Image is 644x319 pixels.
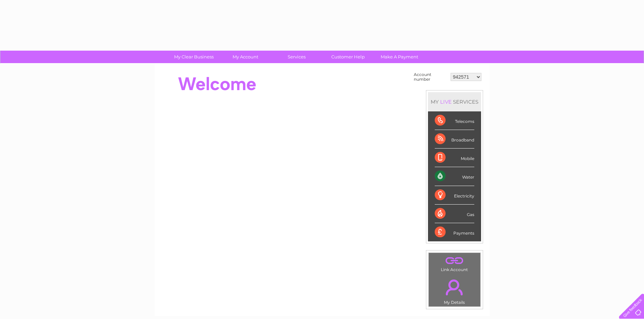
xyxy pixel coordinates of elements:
a: Services [269,51,325,63]
a: . [430,275,479,299]
div: Payments [435,223,474,241]
div: MY SERVICES [428,92,481,111]
a: . [430,255,479,266]
a: Customer Help [320,51,376,63]
a: Make A Payment [372,51,427,63]
div: LIVE [439,99,453,105]
div: Electricity [435,186,474,205]
div: Mobile [435,149,474,167]
div: Gas [435,205,474,223]
td: My Details [428,274,481,307]
a: My Account [217,51,273,63]
a: My Clear Business [166,51,222,63]
div: Broadband [435,130,474,149]
td: Link Account [428,252,481,274]
div: Water [435,167,474,186]
div: Telecoms [435,111,474,130]
td: Account number [412,71,449,83]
